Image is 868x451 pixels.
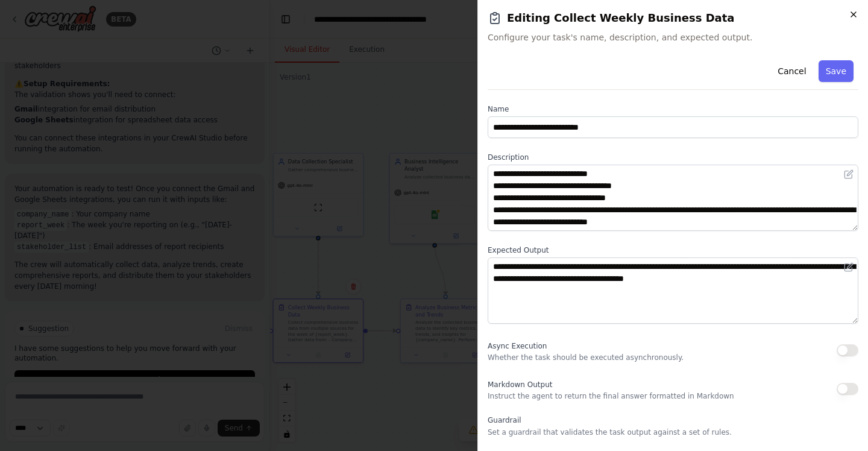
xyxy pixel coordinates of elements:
label: Expected Output [488,245,858,255]
button: Cancel [770,60,813,82]
h2: Editing Collect Weekly Business Data [488,10,858,27]
p: Whether the task should be executed asynchronously. [488,353,684,362]
label: Name [488,104,858,114]
label: Description [488,153,858,162]
label: Guardrail [488,415,858,425]
button: Open in editor [841,167,856,181]
p: Set a guardrail that validates the task output against a set of rules. [488,427,858,437]
span: Async Execution [488,342,547,350]
button: Save [819,60,854,82]
span: Configure your task's name, description, and expected output. [488,31,858,43]
span: Markdown Output [488,380,552,389]
button: Open in editor [841,260,856,274]
p: Instruct the agent to return the final answer formatted in Markdown [488,391,734,401]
